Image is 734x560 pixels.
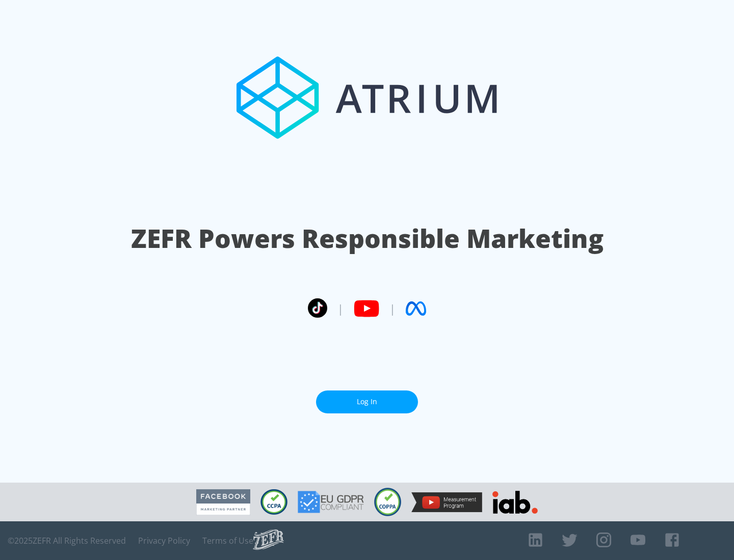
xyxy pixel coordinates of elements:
img: Facebook Marketing Partner [196,489,250,515]
img: YouTube Measurement Program [411,492,482,512]
img: IAB [492,491,538,514]
span: | [337,301,344,316]
a: Privacy Policy [138,536,190,546]
a: Terms of Use [202,536,253,546]
span: © 2025 ZEFR All Rights Reserved [8,536,126,546]
a: Log In [316,390,418,413]
img: GDPR Compliant [298,491,364,513]
span: | [389,301,396,316]
h1: ZEFR Powers Responsible Marketing [131,221,604,256]
img: CCPA Compliant [260,489,287,515]
img: COPPA Compliant [374,488,401,516]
